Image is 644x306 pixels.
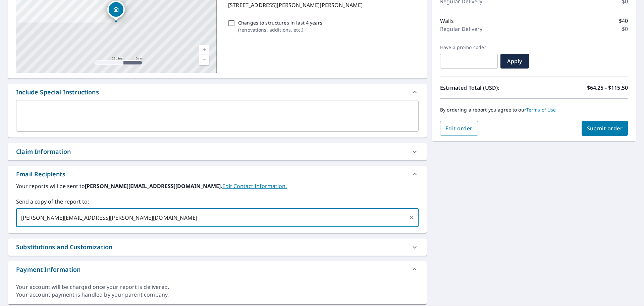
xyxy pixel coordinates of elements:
p: Walls [440,17,454,25]
p: $40 [619,17,628,25]
div: Substitutions and Customization [16,243,112,252]
button: Submit order [582,121,628,136]
div: Your account payment is handled by your parent company. [16,291,419,299]
label: Have a promo code? [440,44,498,50]
a: Terms of Use [526,106,556,113]
p: ( renovations, additions, etc. ) [238,26,322,33]
span: Apply [506,57,524,65]
div: Email Recipients [8,166,427,182]
button: Clear [407,213,416,222]
a: Current Level 17, Zoom In [199,45,209,55]
p: [STREET_ADDRESS][PERSON_NAME][PERSON_NAME] [228,1,416,9]
p: By ordering a report you agree to our [440,107,628,113]
span: Edit order [445,125,473,132]
a: EditContactInfo [222,182,287,190]
b: [PERSON_NAME][EMAIL_ADDRESS][DOMAIN_NAME]. [85,182,222,190]
div: Claim Information [16,147,71,156]
p: Estimated Total (USD): [440,84,534,92]
p: Changes to structures in last 4 years [238,19,322,26]
label: Your reports will be sent to [16,182,419,190]
div: Include Special Instructions [8,84,427,100]
div: Payment Information [8,261,427,277]
div: Email Recipients [16,170,65,179]
p: $0 [622,25,628,33]
div: Substitutions and Customization [8,238,427,256]
span: Submit order [587,125,623,132]
button: Edit order [440,121,478,136]
div: Include Special Instructions [16,88,99,97]
button: Apply [500,54,529,69]
p: $64.25 - $115.50 [587,84,628,92]
div: Your account will be charged once your report is delivered. [16,283,419,291]
a: Current Level 17, Zoom Out [199,55,209,65]
div: Payment Information [16,265,80,274]
div: Dropped pin, building 1, Residential property, 185 Dehaven Rd Beaver Falls, PA 15010 [107,1,125,21]
div: Claim Information [8,143,427,160]
label: Send a copy of the report to: [16,198,419,206]
p: Regular Delivery [440,25,482,33]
